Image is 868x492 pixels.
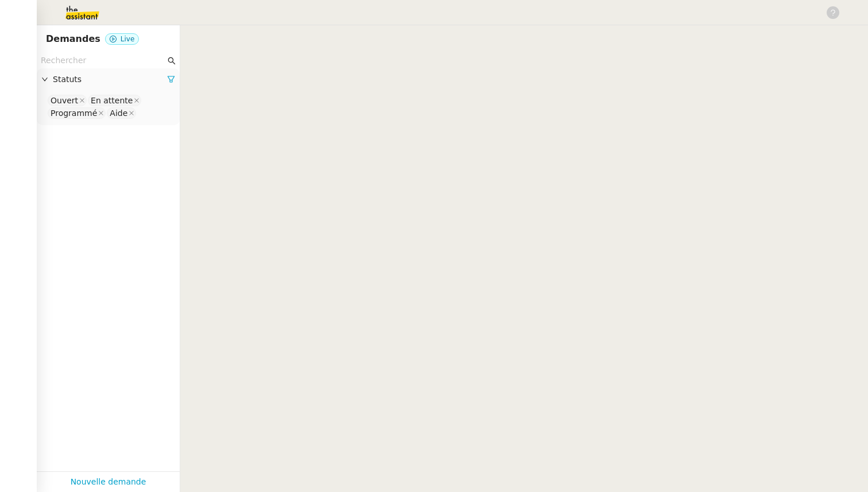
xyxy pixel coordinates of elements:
[51,108,97,118] div: Programmé
[37,68,180,91] div: Statuts
[71,475,146,489] a: Nouvelle demande
[41,54,165,67] input: Rechercher
[48,107,106,119] nz-select-item: Programmé
[46,31,100,47] nz-page-header-title: Demandes
[88,95,141,106] nz-select-item: En attente
[121,35,135,43] span: Live
[51,95,78,106] div: Ouvert
[48,95,87,106] nz-select-item: Ouvert
[53,73,167,86] span: Statuts
[110,108,127,118] div: Aide
[91,95,133,106] div: En attente
[107,107,136,119] nz-select-item: Aide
